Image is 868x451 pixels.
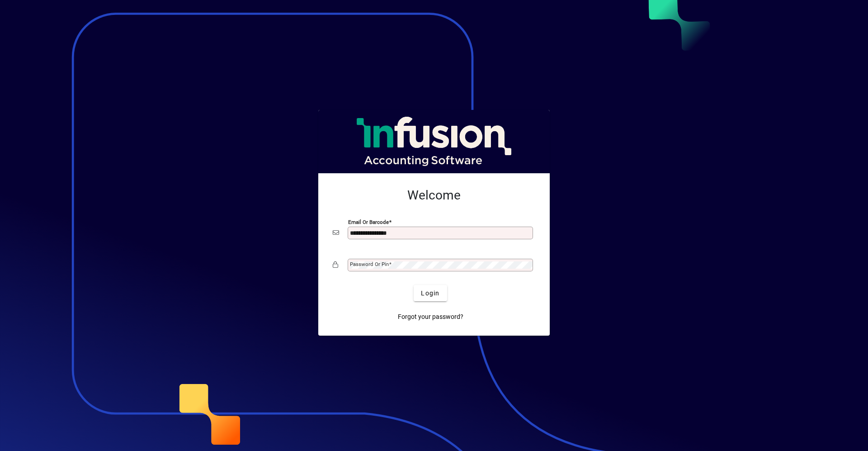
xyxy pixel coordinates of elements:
[394,309,467,325] a: Forgot your password?
[333,188,535,203] h2: Welcome
[421,289,439,298] span: Login
[414,285,447,301] button: Login
[348,219,389,225] mat-label: Email or Barcode
[350,261,389,267] mat-label: Password or Pin
[398,312,463,322] span: Forgot your password?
